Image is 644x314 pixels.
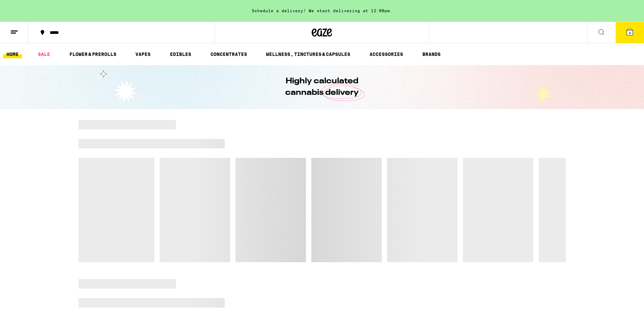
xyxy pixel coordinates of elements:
span: 4 [629,31,631,35]
button: 4 [616,22,644,43]
a: FLOWER & PREROLLS [66,50,120,58]
a: EDIBLES [166,50,195,58]
a: ACCESSORIES [366,50,406,58]
button: BRANDS [419,50,444,58]
a: WELLNESS, TINCTURES & CAPSULES [263,50,354,58]
a: VAPES [132,50,154,58]
h1: Highly calculated cannabis delivery [266,76,378,99]
a: CONCENTRATES [207,50,250,58]
a: SALE [35,50,53,58]
a: HOME [3,50,22,58]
